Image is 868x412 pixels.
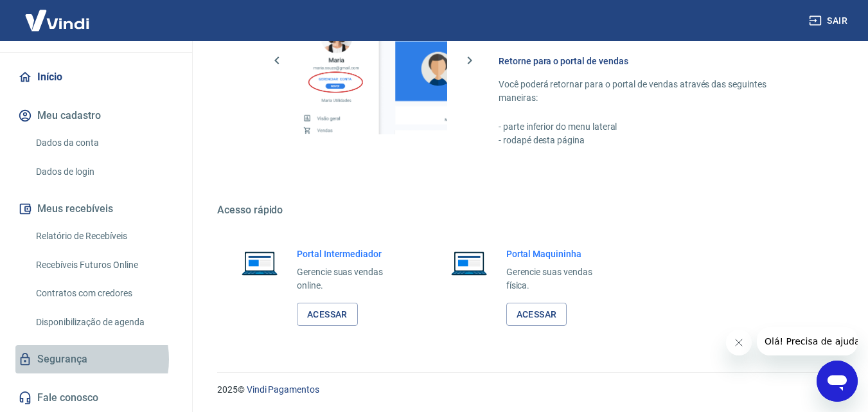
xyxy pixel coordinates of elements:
[499,55,806,67] h6: Retorne para o portal de vendas
[297,265,403,292] p: Gerencie suas vendas online.
[15,384,177,412] a: Fale conosco
[31,130,177,156] a: Dados da conta
[15,1,99,40] img: Vindi
[15,102,177,130] button: Meu cadastro
[757,327,858,355] iframe: Mensagem da empresa
[31,252,177,278] a: Recebíveis Futuros Online
[31,223,177,249] a: Relatório de Recebíveis
[817,361,858,402] iframe: Botão para abrir a janela de mensagens
[297,247,403,260] h6: Portal Intermediador
[15,345,177,373] a: Segurança
[15,195,177,223] button: Meus recebíveis
[233,247,287,278] img: Imagem de um notebook aberto
[217,204,837,217] h5: Acesso rápido
[499,120,806,134] p: - parte inferior do menu lateral
[806,9,853,33] button: Sair
[506,247,613,260] h6: Portal Maquininha
[499,134,806,147] p: - rodapé desta página
[247,384,319,395] a: Vindi Pagamentos
[31,280,177,307] a: Contratos com credores
[499,78,806,105] p: Você poderá retornar para o portal de vendas através das seguintes maneiras:
[217,383,837,397] p: 2025 ©
[506,303,567,327] a: Acessar
[15,63,177,91] a: Início
[8,9,108,19] span: Olá! Precisa de ajuda?
[31,159,177,185] a: Dados de login
[726,330,752,355] iframe: Fechar mensagem
[297,303,358,327] a: Acessar
[506,265,613,292] p: Gerencie suas vendas física.
[31,309,177,336] a: Disponibilização de agenda
[442,247,496,278] img: Imagem de um notebook aberto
